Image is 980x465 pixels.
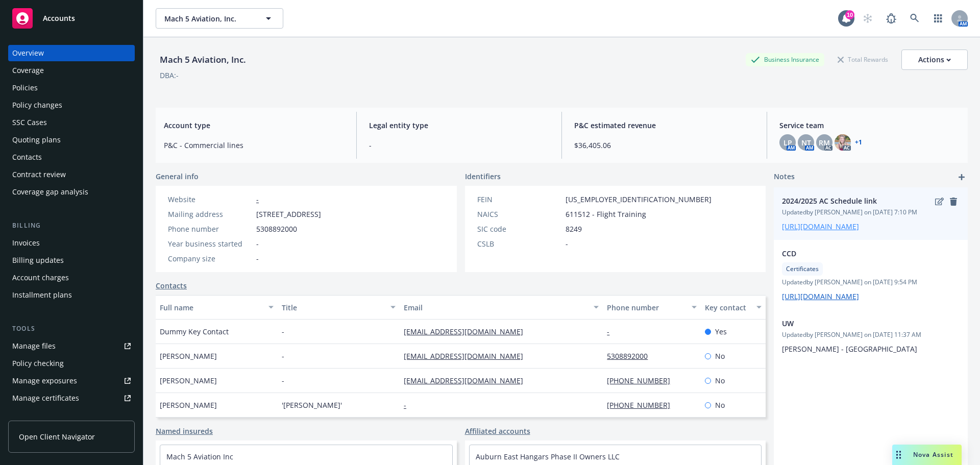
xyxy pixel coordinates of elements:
a: Contacts [8,149,135,165]
div: Manage claims [12,407,64,424]
div: Contacts [12,149,42,165]
div: Policy changes [12,97,62,113]
div: Drag to move [892,445,905,465]
span: LP [783,137,792,148]
span: Notes [774,171,795,183]
a: 5308892000 [607,351,656,361]
a: Mach 5 Aviation Inc [166,452,233,461]
div: Key contact [705,302,750,313]
div: Full name [160,302,262,313]
button: Key contact [701,295,766,320]
div: Contract review [12,166,66,183]
div: Website [168,194,252,205]
span: No [715,400,725,410]
div: Phone number [607,302,685,313]
span: - [256,253,259,264]
a: Policy changes [8,97,135,113]
div: Manage files [12,338,56,354]
div: Installment plans [12,287,72,303]
span: Accounts [43,14,75,22]
div: Mailing address [168,209,252,219]
span: [STREET_ADDRESS] [256,209,321,219]
button: Nova Assist [892,445,962,465]
div: Policies [12,80,38,96]
a: [EMAIL_ADDRESS][DOMAIN_NAME] [404,351,531,361]
div: Actions [918,50,951,69]
a: Overview [8,45,135,61]
div: FEIN [477,194,561,205]
a: - [607,327,618,336]
div: Policy checking [12,355,64,372]
span: [PERSON_NAME] [160,375,217,386]
a: Quoting plans [8,132,135,148]
span: Yes [715,326,727,337]
div: Phone number [168,224,252,234]
span: [PERSON_NAME] [160,351,217,361]
div: Manage certificates [12,390,79,406]
span: - [369,140,549,151]
a: Policies [8,80,135,96]
span: Account type [164,120,344,131]
a: Installment plans [8,287,135,303]
a: Policy checking [8,355,135,372]
a: Manage certificates [8,390,135,406]
div: Tools [8,324,135,334]
span: [US_EMPLOYER_IDENTIFICATION_NUMBER] [566,194,712,205]
a: Start snowing [857,8,878,29]
span: Nova Assist [913,450,953,459]
div: CCDCertificatesUpdatedby [PERSON_NAME] on [DATE] 9:54 PM[URL][DOMAIN_NAME] [774,240,968,310]
span: - [282,326,284,337]
button: Title [278,295,400,320]
span: Legal entity type [369,120,549,131]
a: Manage files [8,338,135,354]
div: 10 [845,10,854,19]
span: [PERSON_NAME] [160,400,217,410]
a: Contract review [8,166,135,183]
span: General info [156,171,199,182]
div: Coverage [12,62,44,79]
button: Full name [156,295,278,320]
div: DBA: - [160,70,179,81]
a: Manage exposures [8,373,135,389]
a: Contacts [156,280,187,291]
div: UWUpdatedby [PERSON_NAME] on [DATE] 11:37 AM[PERSON_NAME] - [GEOGRAPHIC_DATA] [774,310,968,362]
a: Account charges [8,270,135,286]
span: '[PERSON_NAME]' [282,400,342,410]
span: CCD [782,248,933,259]
span: Service team [779,120,960,131]
button: Email [400,295,603,320]
span: P&C - Commercial lines [164,140,344,151]
div: Billing updates [12,252,64,268]
div: Company size [168,253,252,264]
a: Coverage [8,62,135,79]
a: - [404,400,414,410]
div: Total Rewards [832,53,893,66]
a: Invoices [8,235,135,251]
span: - [256,238,259,249]
a: Manage claims [8,407,135,424]
span: Identifiers [465,171,501,182]
button: Mach 5 Aviation, Inc. [156,8,283,29]
span: $36,405.06 [574,140,754,151]
a: add [955,171,968,183]
span: - [282,351,284,361]
button: Phone number [603,295,700,320]
a: SSC Cases [8,114,135,131]
a: Named insureds [156,426,213,436]
span: RM [819,137,830,148]
span: UW [782,318,933,329]
div: Coverage gap analysis [12,184,88,200]
div: Mach 5 Aviation, Inc. [156,53,250,66]
div: NAICS [477,209,561,219]
span: - [566,238,568,249]
div: CSLB [477,238,561,249]
span: Dummy Key Contact [160,326,229,337]
div: Billing [8,221,135,231]
a: remove [947,195,960,208]
a: [EMAIL_ADDRESS][DOMAIN_NAME] [404,376,531,385]
a: +1 [855,139,862,145]
a: Switch app [928,8,948,29]
div: Invoices [12,235,40,251]
span: Updated by [PERSON_NAME] on [DATE] 7:10 PM [782,208,960,217]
